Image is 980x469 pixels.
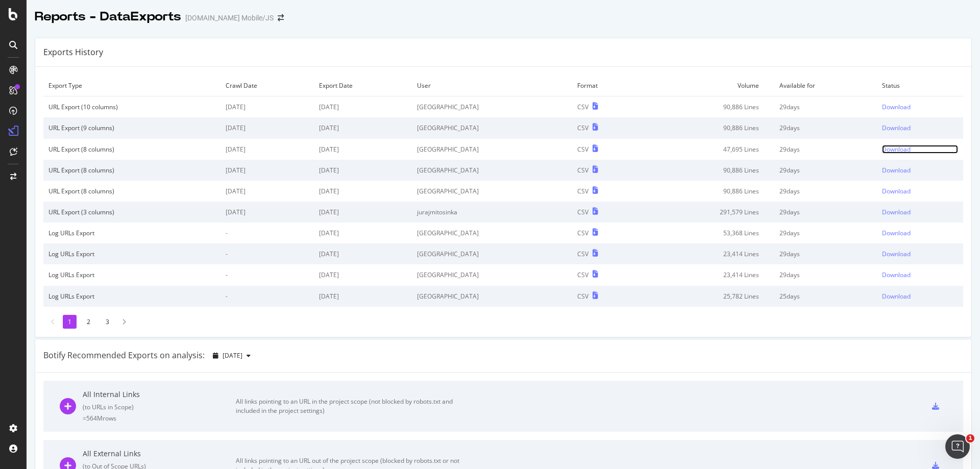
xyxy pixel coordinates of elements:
div: URL Export (8 columns) [48,187,215,195]
a: Download [882,229,958,237]
td: [DATE] [314,286,412,307]
a: Download [882,145,958,154]
td: [DATE] [314,243,412,264]
td: [DATE] [220,96,314,118]
td: User [412,75,572,96]
div: = 564M rows [83,414,236,423]
td: 29 days [774,223,876,243]
td: [DATE] [314,202,412,223]
td: - [220,223,314,243]
td: [DATE] [314,117,412,138]
td: [DATE] [220,202,314,223]
div: CSV [577,250,589,258]
span: 1 [966,434,974,442]
button: [DATE] [209,348,255,364]
a: Download [882,292,958,301]
div: All links pointing to an URL in the project scope (not blocked by robots.txt and included in the ... [236,397,465,415]
li: 2 [82,315,95,329]
td: - [220,286,314,307]
td: 25,782 Lines [642,286,775,307]
div: Download [882,187,911,195]
td: [GEOGRAPHIC_DATA] [412,139,572,160]
td: 90,886 Lines [642,181,775,202]
td: 53,368 Lines [642,223,775,243]
td: - [220,243,314,264]
div: CSV [577,124,589,132]
td: 23,414 Lines [642,264,775,285]
td: [DATE] [220,117,314,138]
div: Download [882,292,911,301]
td: 29 days [774,181,876,202]
td: 29 days [774,264,876,285]
td: [DATE] [314,139,412,160]
td: Crawl Date [220,75,314,96]
a: Download [882,124,958,132]
div: Download [882,166,911,175]
iframe: Intercom live chat [945,434,970,459]
td: [DATE] [220,139,314,160]
div: URL Export (9 columns) [48,124,215,132]
div: Exports History [43,46,103,58]
li: 3 [101,315,114,329]
td: 29 days [774,139,876,160]
div: URL Export (8 columns) [48,145,215,154]
div: Download [882,250,911,258]
div: Download [882,270,911,279]
div: CSV [577,187,589,195]
div: All External Links [83,449,236,459]
td: Available for [774,75,876,96]
a: Download [882,250,958,258]
div: CSV [577,229,589,237]
td: [GEOGRAPHIC_DATA] [412,264,572,285]
div: Botify Recommended Exports on analysis: [43,350,205,361]
div: Download [882,124,911,132]
div: CSV [577,270,589,279]
a: Download [882,187,958,195]
td: 29 days [774,160,876,181]
div: csv-export [932,462,939,469]
div: Download [882,229,911,237]
div: URL Export (10 columns) [48,103,215,111]
a: Download [882,103,958,111]
td: [GEOGRAPHIC_DATA] [412,243,572,264]
span: 2025 Sep. 21st [223,351,242,360]
div: CSV [577,208,589,216]
div: csv-export [932,403,939,410]
div: Log URLs Export [48,270,215,279]
td: 47,695 Lines [642,139,775,160]
div: Log URLs Export [48,229,215,237]
div: Log URLs Export [48,292,215,301]
td: [DATE] [314,160,412,181]
div: CSV [577,292,589,301]
td: Export Date [314,75,412,96]
td: 29 days [774,117,876,138]
div: Download [882,208,911,216]
div: CSV [577,145,589,154]
td: 90,886 Lines [642,117,775,138]
a: Download [882,208,958,216]
td: [GEOGRAPHIC_DATA] [412,96,572,118]
td: [DATE] [220,160,314,181]
li: 1 [63,315,77,329]
td: [GEOGRAPHIC_DATA] [412,117,572,138]
td: [DATE] [220,181,314,202]
td: 29 days [774,243,876,264]
a: Download [882,270,958,279]
td: 25 days [774,286,876,307]
div: CSV [577,103,589,111]
td: [GEOGRAPHIC_DATA] [412,181,572,202]
div: Log URLs Export [48,250,215,258]
td: [GEOGRAPHIC_DATA] [412,223,572,243]
td: 23,414 Lines [642,243,775,264]
div: All Internal Links [83,389,236,400]
div: Download [882,145,911,154]
td: 90,886 Lines [642,96,775,118]
a: Download [882,166,958,175]
div: URL Export (8 columns) [48,166,215,175]
div: URL Export (3 columns) [48,208,215,216]
td: 90,886 Lines [642,160,775,181]
div: [DOMAIN_NAME] Mobile/JS [185,13,274,23]
td: Export Type [43,75,220,96]
td: [DATE] [314,223,412,243]
td: 29 days [774,202,876,223]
